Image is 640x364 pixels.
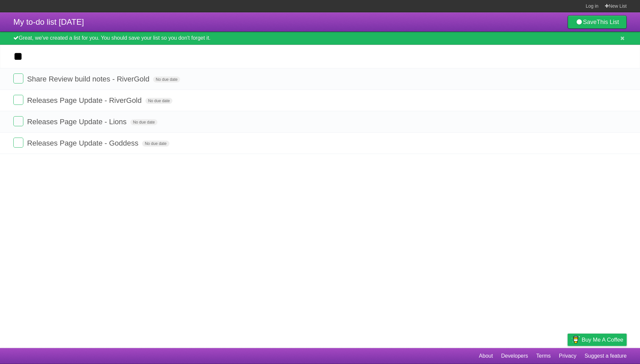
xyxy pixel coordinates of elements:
label: Done [13,138,23,148]
a: SaveThis List [568,15,627,29]
span: My to-do list [DATE] [13,17,84,26]
span: Releases Page Update - RiverGold [27,96,143,105]
span: No due date [130,119,157,125]
b: This List [597,19,619,25]
span: No due date [142,141,169,147]
a: About [479,350,493,362]
span: Releases Page Update - Goddess [27,139,140,147]
label: Done [13,116,23,126]
img: Buy me a coffee [571,334,580,345]
a: Developers [501,350,528,362]
a: Privacy [559,350,576,362]
label: Done [13,73,23,83]
span: Releases Page Update - Lions [27,118,128,126]
label: Done [13,95,23,105]
span: No due date [153,76,180,82]
a: Terms [536,350,551,362]
a: Suggest a feature [585,350,627,362]
span: Buy me a coffee [582,334,623,346]
span: No due date [145,98,172,104]
span: Share Review build notes - RiverGold [27,75,151,83]
a: Buy me a coffee [568,334,627,346]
